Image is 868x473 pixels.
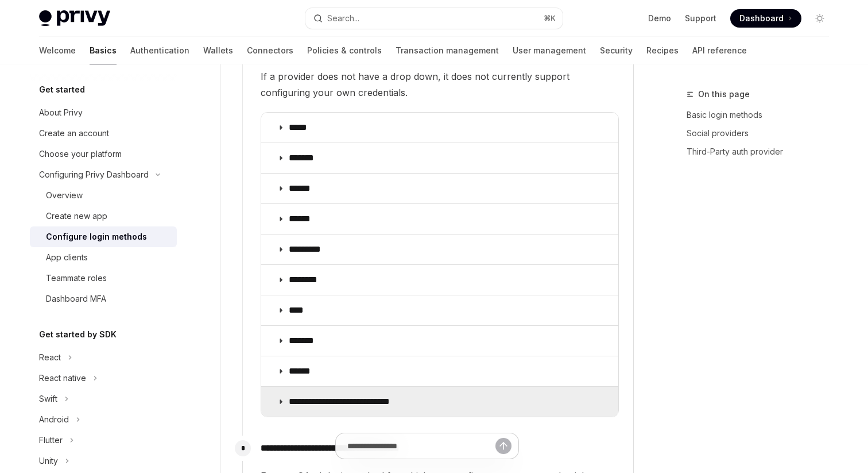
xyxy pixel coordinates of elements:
[130,37,189,64] a: Authentication
[495,438,511,454] button: Send message
[600,37,633,64] a: Security
[39,37,76,64] a: Welcome
[46,271,107,285] div: Teammate roles
[347,433,495,459] input: Ask a question...
[30,389,177,409] button: Toggle Swift section
[39,328,117,341] h5: Get started by SDK
[46,209,107,223] div: Create new app
[30,102,177,123] a: About Privy
[646,37,679,64] a: Recipes
[687,106,838,124] a: Basic login methods
[30,451,177,471] button: Toggle Unity section
[30,430,177,451] button: Toggle Flutter section
[687,124,838,143] a: Social providers
[39,83,85,97] h5: Get started
[247,37,293,64] a: Connectors
[687,143,838,161] a: Third-Party auth provider
[39,413,69,426] div: Android
[261,68,619,101] span: If a provider does not have a drop down, it does not currently support configuring your own crede...
[203,37,233,64] a: Wallets
[30,368,177,389] button: Toggle React native section
[692,37,747,64] a: API reference
[811,9,829,28] button: Toggle dark mode
[39,454,58,468] div: Unity
[307,37,382,64] a: Policies & controls
[685,13,716,24] a: Support
[30,226,177,247] a: Configure login methods
[327,11,359,25] div: Search...
[39,168,149,182] div: Configuring Privy Dashboard
[513,37,586,64] a: User management
[730,9,801,28] a: Dashboard
[698,87,750,101] span: On this page
[30,347,177,368] button: Toggle React section
[46,292,106,306] div: Dashboard MFA
[30,164,177,185] button: Toggle Configuring Privy Dashboard section
[46,230,147,244] div: Configure login methods
[39,392,57,406] div: Swift
[39,351,61,364] div: React
[39,126,109,140] div: Create an account
[39,10,110,26] img: light logo
[30,144,177,164] a: Choose your platform
[39,106,83,120] div: About Privy
[30,185,177,206] a: Overview
[396,37,499,64] a: Transaction management
[30,409,177,430] button: Toggle Android section
[30,206,177,226] a: Create new app
[30,123,177,144] a: Create an account
[30,247,177,268] a: App clients
[648,13,671,24] a: Demo
[46,189,83,202] div: Overview
[305,8,563,29] button: Open search
[739,13,784,24] span: Dashboard
[544,14,556,23] span: ⌘ K
[46,251,88,264] div: App clients
[39,371,86,385] div: React native
[39,433,63,447] div: Flutter
[39,147,122,161] div: Choose your platform
[30,289,177,309] a: Dashboard MFA
[90,37,117,64] a: Basics
[30,268,177,289] a: Teammate roles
